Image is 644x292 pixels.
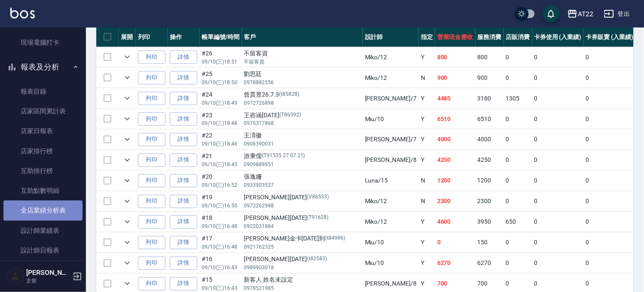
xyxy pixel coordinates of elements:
[121,92,134,105] button: expand row
[279,90,299,99] p: (t85828)
[199,212,242,232] td: #18
[119,27,136,47] th: 展開
[170,51,197,64] a: 詳情
[584,212,636,232] td: 0
[202,79,240,86] p: 09/10 (三) 18:50
[584,109,636,129] td: 0
[475,150,504,170] td: 4250
[475,212,504,232] td: 3950
[138,174,166,188] button: 列印
[244,202,361,210] p: 0972262988
[170,257,197,270] a: 詳情
[262,152,305,161] p: (T91535 27 07 21)
[3,240,83,260] a: 設計師日報表
[363,253,419,274] td: Miu /10
[504,212,532,232] td: 650
[363,27,419,47] th: 設計師
[244,152,361,161] div: 游秉儒
[363,68,419,88] td: Miko /12
[3,141,83,161] a: 店家排行榜
[121,257,134,270] button: expand row
[244,234,361,243] div: [PERSON_NAME]金卡[DATE]到
[363,130,419,150] td: [PERSON_NAME] /7
[532,171,584,191] td: 0
[170,71,197,85] a: 詳情
[170,277,197,291] a: 詳情
[435,109,475,129] td: 6510
[199,233,242,253] td: #17
[244,243,361,251] p: 0921762325
[363,88,419,109] td: [PERSON_NAME] /7
[26,268,70,277] h5: [PERSON_NAME]
[543,5,560,22] button: save
[475,130,504,150] td: 4000
[504,47,532,67] td: 0
[244,264,361,272] p: 0989903018
[121,51,134,64] button: expand row
[121,154,134,167] button: expand row
[3,221,83,240] a: 設計師業績表
[202,140,240,148] p: 09/10 (三) 18:46
[363,109,419,129] td: Miu /10
[138,236,166,249] button: 列印
[199,88,242,109] td: #24
[578,9,594,19] div: AT22
[532,192,584,212] td: 0
[244,214,361,223] div: [PERSON_NAME][DATE]
[532,233,584,253] td: 0
[584,88,636,109] td: 0
[202,161,240,169] p: 09/10 (三) 18:45
[419,192,435,212] td: N
[584,150,636,170] td: 0
[138,154,166,167] button: 列印
[202,58,240,66] p: 09/10 (三) 18:51
[584,27,636,47] th: 卡券販賣 (入業績)
[279,111,301,120] p: (T86592)
[504,253,532,274] td: 0
[138,195,166,208] button: 列印
[202,243,240,251] p: 09/10 (三) 16:48
[121,216,134,228] button: expand row
[121,277,134,290] button: expand row
[504,109,532,129] td: 0
[138,277,166,291] button: 列印
[3,121,83,141] a: 店家日報表
[3,260,83,280] a: 設計師業績分析表
[584,47,636,67] td: 0
[3,181,83,201] a: 互助點數明細
[435,253,475,274] td: 6270
[244,276,361,285] div: 新客人 姓名未設定
[202,202,240,210] p: 09/10 (三) 16:50
[199,171,242,191] td: #20
[121,113,134,125] button: expand row
[138,257,166,270] button: 列印
[504,27,532,47] th: 店販消費
[10,8,35,18] img: Logo
[138,71,166,85] button: 列印
[363,150,419,170] td: [PERSON_NAME] /8
[475,109,504,129] td: 6510
[419,212,435,232] td: Y
[584,253,636,274] td: 0
[363,192,419,212] td: Miko /12
[244,223,361,231] p: 0922031884
[138,216,166,229] button: 列印
[475,47,504,67] td: 800
[504,192,532,212] td: 0
[244,182,361,189] p: 0933903537
[199,47,242,67] td: #26
[532,27,584,47] th: 卡券使用 (入業績)
[435,212,475,232] td: 4600
[202,223,240,231] p: 09/10 (三) 16:48
[3,201,83,220] a: 全店業績分析表
[532,150,584,170] td: 0
[435,88,475,109] td: 4485
[532,68,584,88] td: 0
[138,133,166,146] button: 列印
[168,27,199,47] th: 操作
[244,111,361,120] div: 王咨涵[DATE]
[435,47,475,67] td: 800
[121,71,134,84] button: expand row
[202,182,240,189] p: 09/10 (三) 16:52
[244,140,361,148] p: 0906390031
